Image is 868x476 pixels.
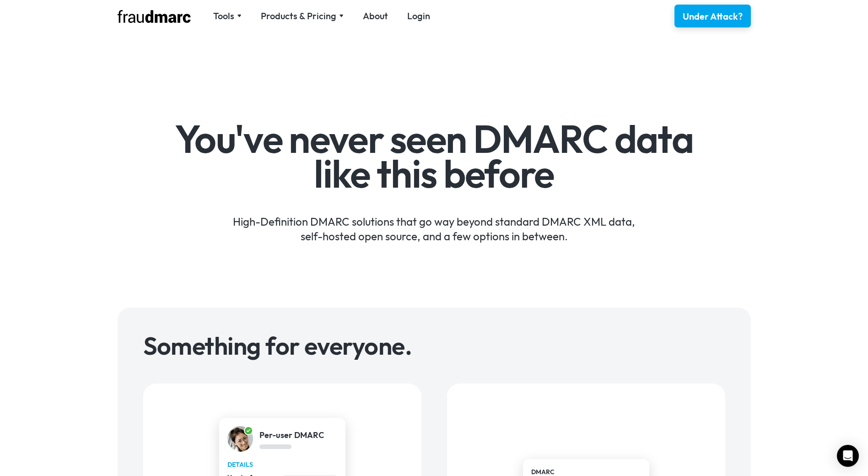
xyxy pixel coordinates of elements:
div: Per-user DMARC [259,429,324,441]
h1: You've never seen DMARC data like this before [168,122,700,191]
h3: Something for everyone. [143,333,725,358]
div: High-Definition DMARC solutions that go way beyond standard DMARC XML data, self-hosted open sour... [168,200,700,243]
div: Open Intercom Messenger [837,445,859,467]
a: About [363,10,388,22]
a: Under Attack? [674,5,751,27]
div: Products & Pricing [261,10,336,22]
div: details [227,460,337,470]
div: Products & Pricing [261,10,344,22]
div: Tools [213,10,242,22]
div: Under Attack? [683,10,743,23]
a: Login [407,10,430,22]
div: Tools [213,10,234,22]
